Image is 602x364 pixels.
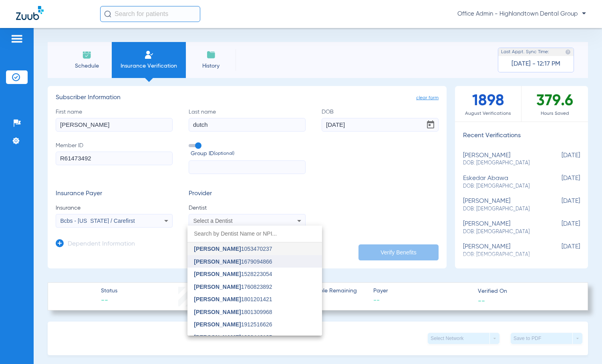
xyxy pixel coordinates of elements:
span: [PERSON_NAME] [194,271,241,277]
span: [PERSON_NAME] [194,296,241,302]
span: [PERSON_NAME] [194,258,241,265]
span: 1528223054 [194,271,272,277]
span: 1679094866 [194,259,272,264]
span: 1801201421 [194,296,272,302]
span: [PERSON_NAME] [194,309,241,315]
span: [PERSON_NAME] [194,246,241,252]
iframe: Chat Widget [562,326,602,364]
span: [PERSON_NAME] [194,321,241,328]
span: [PERSON_NAME] [194,284,241,290]
input: dropdown search [187,226,322,242]
span: 1932446135 [194,334,272,340]
span: 1760823892 [194,284,272,290]
span: [PERSON_NAME] [194,334,241,340]
span: 1053470237 [194,246,272,252]
span: 1801309968 [194,309,272,315]
span: 1912516626 [194,322,272,327]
